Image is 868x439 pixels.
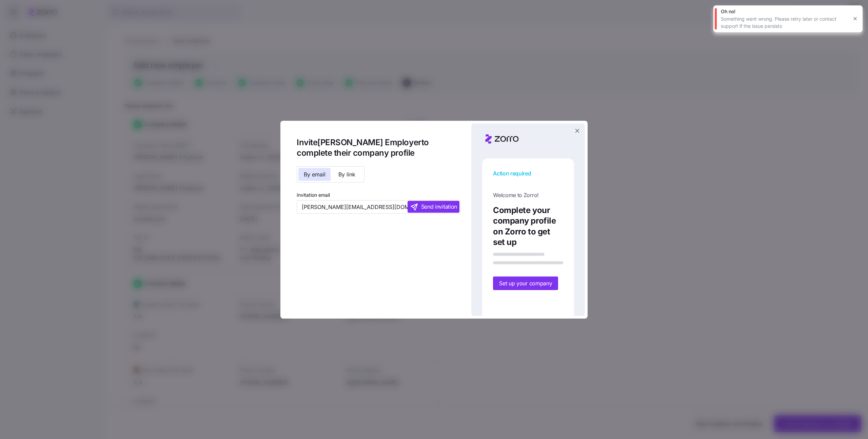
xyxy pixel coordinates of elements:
span: By email [304,172,325,177]
h1: Complete your company profile on Zorro to get set up [493,205,563,247]
button: Send invitation [408,201,459,213]
span: Welcome to Zorro! [493,191,563,199]
span: Send invitation [421,203,457,211]
label: Invitation email [297,191,330,199]
div: Oh no! [721,8,848,15]
span: Action required [493,169,563,178]
input: Add invitation email [297,200,460,214]
div: Something went wrong. Please retry later or contact support if the issue persists [721,16,848,30]
h1: Invite [PERSON_NAME] Employer to complete their company profile [297,137,460,158]
span: By link [338,172,355,177]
